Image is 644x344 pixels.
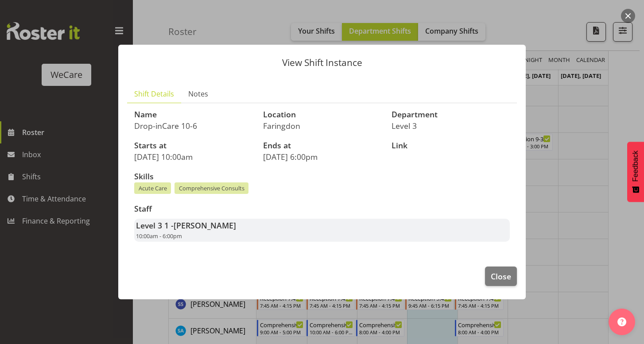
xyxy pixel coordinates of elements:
[134,110,252,119] h3: Name
[491,271,511,282] span: Close
[485,267,517,286] button: Close
[392,121,510,131] p: Level 3
[632,151,640,182] span: Feedback
[263,152,381,162] p: [DATE] 6:00pm
[134,205,510,213] h3: Staff
[617,317,626,326] img: help-xxl-2.png
[627,142,644,202] button: Feedback - Show survey
[174,220,236,231] span: [PERSON_NAME]
[134,152,252,162] p: [DATE] 10:00am
[136,232,182,240] span: 10:00am - 6:00pm
[134,121,252,131] p: Drop-inCare 10-6
[127,58,517,67] p: View Shift Instance
[139,184,167,193] span: Acute Care
[392,110,510,119] h3: Department
[179,184,244,193] span: Comprehensive Consults
[134,89,174,99] span: Shift Details
[134,172,510,181] h3: Skills
[136,220,236,231] strong: Level 3 1 -
[188,89,208,99] span: Notes
[263,141,381,150] h3: Ends at
[263,110,381,119] h3: Location
[134,141,252,150] h3: Starts at
[263,121,381,131] p: Faringdon
[392,141,510,150] h3: Link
